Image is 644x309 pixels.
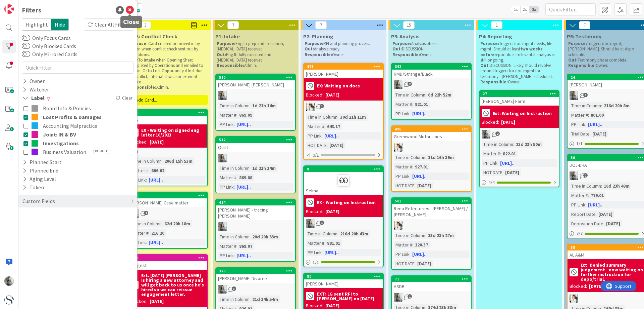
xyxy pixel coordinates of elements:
[585,121,586,128] span: :
[128,192,207,207] div: 225[PERSON_NAME] Case matter
[520,6,529,13] span: 2x
[22,18,51,31] span: Highlight
[416,182,433,189] div: [DATE]
[23,121,132,130] button: Accounting Malpractice
[149,167,150,174] span: :
[217,52,294,63] p: Eng ltr fully executed and [MEDICAL_DATA] received.
[216,74,295,80] div: 510
[218,183,234,191] div: PP Link
[482,119,499,126] div: Blocked:
[216,91,295,100] div: LG
[236,174,237,181] span: :
[570,111,588,119] div: Matter #
[324,249,339,256] a: [URL]..
[215,33,240,40] span: P1: Intake
[394,163,412,170] div: Matter #
[14,1,31,9] span: Support
[480,91,559,97] div: 27
[480,63,490,68] strong: Out:
[394,154,425,161] div: Time in Column
[227,21,239,29] span: 7
[410,172,411,180] span: :
[325,123,342,130] div: 643.17
[128,110,207,124] div: 70ARS
[500,150,501,157] span: :
[491,21,502,29] span: 1
[392,64,471,70] div: 392
[324,133,339,139] a: [URL]..
[306,123,324,130] div: Matter #
[570,102,601,109] div: Time in Column
[501,119,515,126] div: [DATE]
[327,142,328,149] span: :
[392,46,470,52] p: DISCUSSION.
[570,130,590,138] div: Trial Date
[392,80,471,89] div: LG
[589,111,605,119] div: 801.00
[234,183,235,191] span: :
[305,46,314,52] strong: Out:
[22,50,77,58] label: Only Mirrored Cards
[4,276,14,286] img: LG
[570,201,585,208] div: PP Link
[579,21,590,29] span: 7
[141,128,205,137] b: EX - Waiting on signed eng letter 10/2023
[583,173,588,178] span: 2
[413,163,430,170] div: 927.01
[303,33,333,40] span: P2: Planning
[217,41,235,46] strong: Purpose:
[392,126,471,132] div: 496
[305,52,332,57] strong: Responsible:
[392,293,471,302] div: LG
[480,63,558,79] p: DISCUSSION. Likely should revolve around triggers for doc mgmt for testimony - [PERSON_NAME] sche...
[392,70,471,78] div: RMD/Strange/Black
[590,130,591,138] span: :
[425,91,426,99] span: :
[304,172,383,195] div: Selma
[149,177,163,183] a: [URL]..
[588,111,589,119] span: :
[304,64,383,70] div: 477
[150,167,166,174] div: 606.02
[22,158,62,166] div: Planned Start
[328,142,345,149] div: [DATE]
[392,132,471,141] div: Greenwood Motor Lines
[480,91,559,106] div: 27[PERSON_NAME] Farm
[306,103,315,111] img: KT
[493,111,552,116] b: Ext: Waiting on Instruction
[502,169,503,176] span: :
[497,159,498,167] span: :
[480,178,559,187] div: 4/4
[128,255,207,270] div: 340Longest
[602,182,631,190] div: 16d 23h 48m
[22,51,30,57] button: Only Mirrored Cards
[128,198,207,207] div: [PERSON_NAME] Case matter
[237,111,254,119] div: 869.09
[43,139,79,148] span: Investigations
[392,126,471,141] div: 496Greenwood Motor Lines
[317,83,360,88] b: EX: Waiting on docs
[488,179,495,186] span: 4 / 4
[237,174,254,181] div: 869.08
[482,130,490,139] img: LG
[236,253,251,259] a: [URL]..
[482,159,497,167] div: PP Link
[501,150,518,157] div: 822.01
[43,113,102,121] span: Lost Profits & Damages
[93,149,109,154] span: Default
[22,85,50,94] div: Watcher
[482,169,502,176] div: HOT DATE
[22,166,59,175] div: Planned End
[500,160,515,166] a: [URL]..
[216,222,295,231] div: LG
[216,137,295,152] div: 512Quirt
[392,52,420,57] strong: Responsible:
[127,33,177,40] span: P0-B: Conflict Check
[408,82,412,86] span: 2
[412,163,413,170] span: :
[22,42,76,50] label: Only Blocked Cards
[216,74,295,89] div: 510[PERSON_NAME] [PERSON_NAME]
[412,173,427,179] a: [URL]..
[306,91,323,99] div: Blocked:
[480,97,559,106] div: [PERSON_NAME] Farm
